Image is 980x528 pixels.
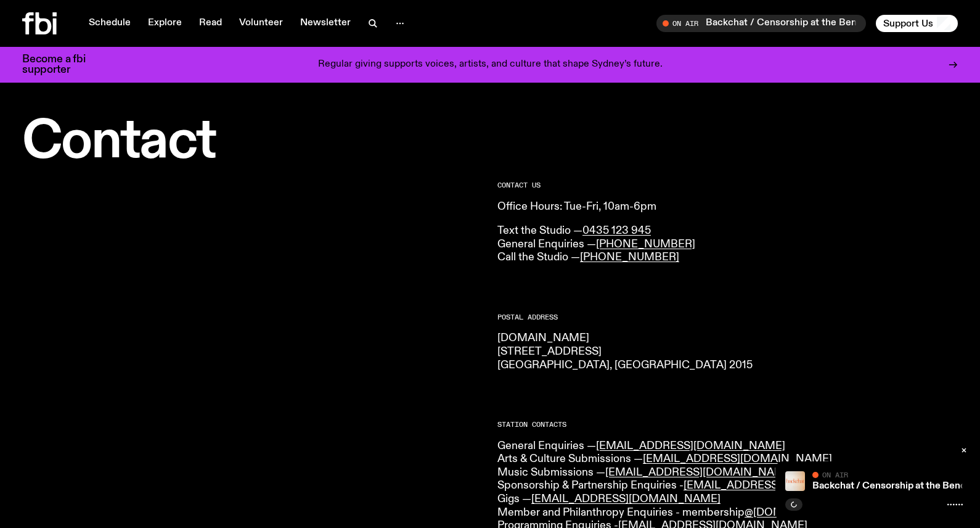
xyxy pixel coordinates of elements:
[192,15,229,32] a: Read
[497,200,958,214] p: Office Hours: Tue-Fri, 10am-6pm
[596,440,785,452] a: [EMAIL_ADDRESS][DOMAIN_NAME]
[318,59,663,70] p: Regular giving supports voices, artists, and culture that shape Sydney’s future.
[745,507,845,518] a: @[DOMAIN_NAME]
[684,480,873,491] a: [EMAIL_ADDRESS][DOMAIN_NAME]
[497,314,958,321] h2: Postal Address
[497,421,958,428] h2: Station Contacts
[656,15,866,32] button: On AirBackchat / Censorship at the Bendigo Writers Festival, colourism in the makeup industry, an...
[497,225,958,265] p: Text the Studio — General Enquiries — Call the Studio —
[605,467,794,478] a: [EMAIL_ADDRESS][DOMAIN_NAME]
[876,15,958,32] button: Support Us
[81,15,138,32] a: Schedule
[497,332,958,372] p: [DOMAIN_NAME] [STREET_ADDRESS] [GEOGRAPHIC_DATA], [GEOGRAPHIC_DATA] 2015
[232,15,290,32] a: Volunteer
[293,15,358,32] a: Newsletter
[643,453,832,464] a: [EMAIL_ADDRESS][DOMAIN_NAME]
[22,54,101,75] h3: Become a fbi supporter
[582,225,651,236] a: 0435 123 945
[531,493,721,505] a: [EMAIL_ADDRESS][DOMAIN_NAME]
[497,182,958,189] h2: CONTACT US
[596,239,695,250] a: [PHONE_NUMBER]
[822,471,848,479] span: On Air
[141,15,189,32] a: Explore
[883,18,933,29] span: Support Us
[22,117,483,167] h1: Contact
[580,252,679,263] a: [PHONE_NUMBER]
